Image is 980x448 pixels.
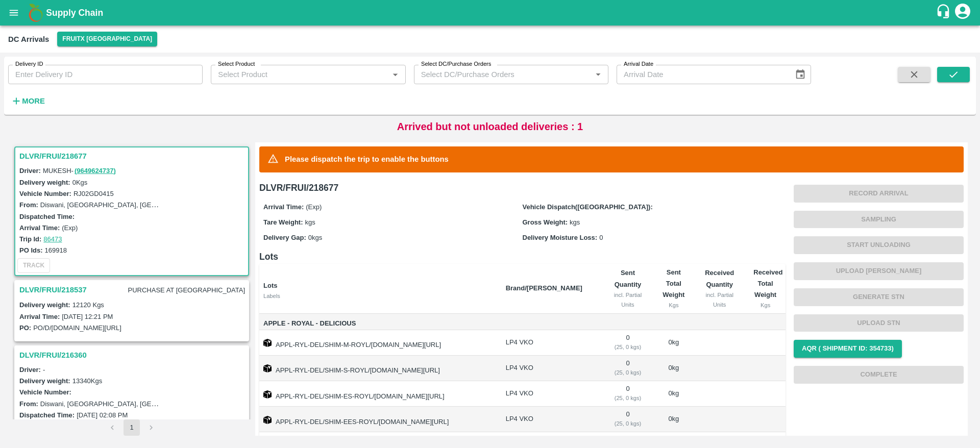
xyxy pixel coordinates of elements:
label: Trip Id: [19,235,41,243]
a: (9649624737) [75,167,116,175]
label: [DATE] 12:21 PM [62,313,113,320]
button: More [8,92,47,110]
td: APPL-RYL-DEL/SHIM-M-ROYL/[DOMAIN_NAME][URL] [259,330,498,356]
label: PO: [19,324,31,332]
label: 169918 [45,246,67,254]
td: 0 [602,381,653,407]
img: box [263,416,272,424]
a: 86473 [43,235,62,243]
button: Choose date [791,65,810,84]
label: Arrival Time: [263,203,304,211]
input: Arrival Date [617,65,787,84]
p: Please dispatch the trip to enable the buttons [285,154,449,165]
label: Gross Weight: [523,218,568,226]
span: MUKESH - [43,167,117,175]
label: Driver: [19,167,41,175]
h3: DLVR/FRUI/218677 [19,150,247,163]
label: Delivery Gap: [263,234,306,241]
td: 0 [602,407,653,432]
label: From: [19,400,38,408]
div: incl. Partial Units [702,290,737,309]
h3: DLVR/FRUI/216360 [19,349,247,362]
label: Vehicle Dispatch([GEOGRAPHIC_DATA]): [523,203,653,211]
div: ( 25, 0 kgs) [610,419,645,428]
b: Brand/[PERSON_NAME] [506,284,582,292]
b: Supply Chain [46,8,103,18]
label: 0 Kgs [72,179,88,186]
label: Delivery ID [15,60,43,68]
label: Vehicle Number: [19,190,71,197]
input: Select Product [214,68,385,81]
button: page 1 [124,419,140,436]
b: Received Total Weight [753,268,782,299]
label: Diswani, [GEOGRAPHIC_DATA], [GEOGRAPHIC_DATA] , [GEOGRAPHIC_DATA] [40,201,284,209]
label: 13340 Kgs [72,377,103,385]
div: ( 25, 0 kgs) [610,368,645,377]
label: [DATE] 02:08 PM [77,411,128,419]
button: AQR ( Shipment Id: 354733) [794,340,902,358]
img: box [263,390,272,399]
label: Select DC/Purchase Orders [421,60,491,68]
label: RJ02GD0415 [73,190,114,197]
label: (Exp) [62,224,78,232]
td: LP4 VKO [498,407,602,432]
h6: Lots [259,250,786,264]
td: LP4 VKO [498,330,602,356]
td: APPL-RYL-DEL/SHIM-EES-ROYL/[DOMAIN_NAME][URL] [259,407,498,432]
label: Dispatched Time: [19,213,75,220]
div: DC Arrivals [8,33,49,46]
td: APPL-RYL-DEL/SHIM-ES-ROYL/[DOMAIN_NAME][URL] [259,381,498,407]
span: 0 [599,234,603,241]
label: Arrival Date [624,60,653,68]
div: customer-support [936,4,953,22]
span: kgs [570,218,580,226]
nav: pagination navigation [103,419,161,436]
label: Delivery weight: [19,377,70,385]
span: (Exp) [306,203,322,211]
label: Diswani, [GEOGRAPHIC_DATA], [GEOGRAPHIC_DATA] , [GEOGRAPHIC_DATA] [40,400,284,408]
div: Kgs [753,301,777,310]
label: Vehicle Number: [19,388,71,396]
span: Apple - Royal - Delicious [263,318,498,330]
b: Sent Quantity [615,269,642,288]
img: logo [26,3,46,23]
label: Driver: [19,366,41,374]
b: Sent Total Weight [663,268,684,299]
b: Lots [263,282,277,289]
h6: DLVR/FRUI/218677 [259,181,786,195]
label: 12120 Kgs [72,301,104,309]
a: Supply Chain [46,6,936,20]
input: Select DC/Purchase Orders [417,68,575,81]
img: box [263,364,272,372]
td: 0 [602,356,653,381]
strong: More [22,97,45,105]
td: 0 kg [654,330,694,356]
label: Select Product [218,60,255,68]
button: Open [592,68,605,81]
td: 0 kg [654,407,694,432]
td: LP4 VKO [498,381,602,407]
label: Delivery weight: [19,179,70,186]
span: - [43,366,45,374]
label: From: [19,201,38,209]
div: ( 25, 0 kgs) [610,393,645,403]
td: 0 [602,330,653,356]
img: box [263,339,272,347]
div: incl. Partial Units [610,290,645,309]
div: Labels [263,291,498,301]
div: Kgs [662,301,686,310]
span: kgs [305,218,315,226]
label: PO/D/[DOMAIN_NAME][URL] [33,324,121,332]
label: Arrival Time: [19,313,60,320]
button: open drawer [2,1,26,24]
button: Select DC [57,32,157,46]
label: PO Ids: [19,246,43,254]
p: Arrived but not unloaded deliveries : 1 [397,119,583,134]
label: Delivery weight: [19,301,70,309]
span: 0 kgs [308,234,322,241]
div: ( 25, 0 kgs) [610,342,645,352]
label: Delivery Moisture Loss: [523,234,598,241]
td: LP4 VKO [498,356,602,381]
td: 0 kg [654,381,694,407]
td: 0 kg [654,356,694,381]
